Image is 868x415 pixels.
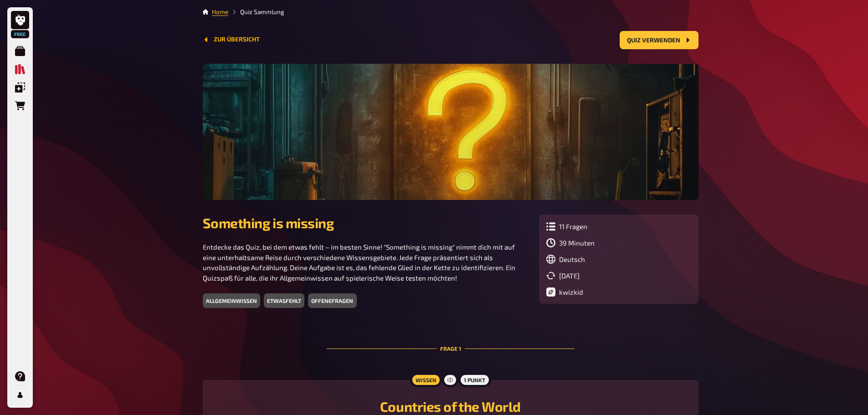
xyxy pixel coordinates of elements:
[327,323,575,374] div: Frage 1
[203,242,524,283] p: Entdecke das Quiz, bei dem etwas fehlt – im besten Sinne! "Something is missing" nimmt dich mit a...
[546,255,691,264] div: Sprache der Frageninhalte
[214,398,688,415] h2: Countries of the World
[308,293,356,308] div: offenefragen
[458,373,491,387] div: 1 Punkt
[546,271,691,280] div: Letztes Update
[264,293,304,308] div: etwasfehlt
[546,287,691,297] div: Author
[546,222,691,231] div: Anzahl der Fragen
[228,7,284,16] li: Quiz Sammlung
[203,36,260,45] a: Zur Übersicht
[212,8,228,15] a: Home
[203,36,260,43] button: Zur Übersicht
[410,373,442,387] div: Wissen
[203,293,260,308] div: allgemeinwissen
[212,7,228,16] li: Home
[203,215,524,231] h2: Something is missing
[546,238,691,247] div: Geschätzte Dauer
[12,31,28,37] span: Free
[620,31,699,49] button: Quiz verwenden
